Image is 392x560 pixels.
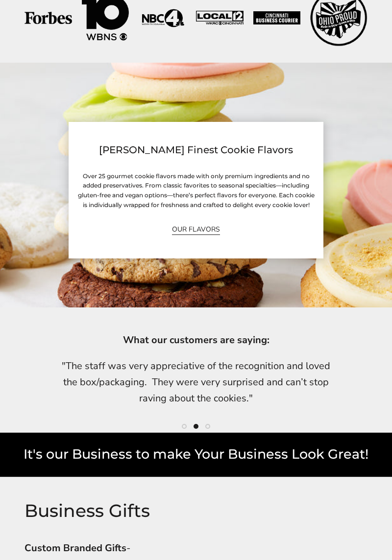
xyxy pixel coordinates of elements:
strong: Custom Branded Gifts [24,541,126,555]
h2: Business Gifts [24,496,176,525]
h6: Over 25 gourmet cookie flavors made with only premium ingredients and no added preservatives. Fro... [76,171,316,210]
img: Forbes-logo_98f252e9-69c5-4d72-b180-697e629e2573.png [24,12,72,24]
p: "The staff was very appreciative of the recognition and loved the box/packaging. They were very s... [61,358,331,406]
img: Local_12_dbc67648-9c1a-4937-83f6-bc5fcf7bdcb7.png [196,11,244,25]
img: Cincinnati_Business_Courier_aeb1e58f-32e5-4e40-a3a9-22174a2af0c2.png [253,11,301,25]
strong: What our customers are saying: [123,333,269,347]
a: OUR FLAVORS [172,224,220,235]
h3: [PERSON_NAME] Finest Cookie Flavors [76,142,316,158]
img: NBC4_3e9327f4-42f1-4375-94ff-ef0f6401c801.png [139,7,186,28]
